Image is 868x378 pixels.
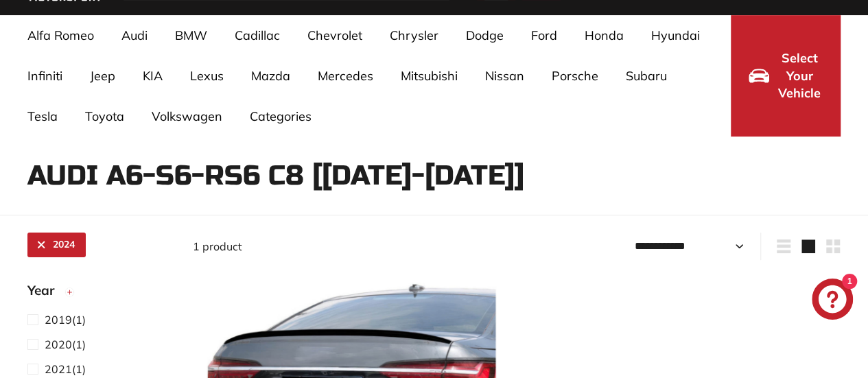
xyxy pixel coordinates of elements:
a: Lexus [176,56,237,96]
a: Nissan [471,56,538,96]
span: Select Your Vehicle [776,49,823,102]
inbox-online-store-chat: Shopify online store chat [808,279,857,323]
a: Ford [517,15,571,56]
a: Dodge [452,15,517,56]
a: Categories [236,96,325,137]
a: Audi [108,15,161,56]
a: Chevrolet [294,15,376,56]
a: Chrysler [376,15,452,56]
a: KIA [129,56,176,96]
div: 1 product [193,238,517,255]
button: Year [27,276,171,311]
a: Subaru [612,56,681,96]
span: 2021 [45,362,72,376]
span: (1) [45,336,86,353]
span: 2019 [45,313,72,327]
a: Hyundai [637,15,714,56]
span: (1) [45,311,86,328]
a: Toyota [71,96,138,137]
a: Mitsubishi [387,56,471,96]
a: Mercedes [304,56,387,96]
a: Alfa Romeo [14,15,108,56]
a: Volkswagen [138,96,236,137]
h1: Audi A6-S6-RS6 C8 [[DATE]-[DATE]] [27,161,841,191]
button: Select Your Vehicle [731,15,841,137]
a: Honda [571,15,637,56]
a: 2024 [27,233,86,257]
a: BMW [161,15,221,56]
span: Year [27,281,64,300]
a: Infiniti [14,56,76,96]
span: 2020 [45,338,72,351]
a: Tesla [14,96,71,137]
span: (1) [45,361,86,377]
a: Jeep [76,56,129,96]
a: Porsche [538,56,612,96]
a: Mazda [237,56,304,96]
a: Cadillac [221,15,294,56]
